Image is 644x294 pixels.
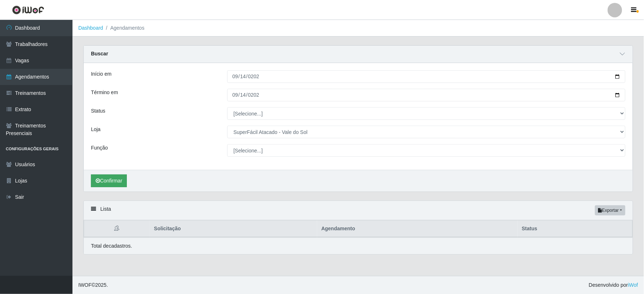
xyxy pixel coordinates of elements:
img: CoreUI Logo [12,5,44,14]
a: Dashboard [78,25,103,31]
input: 00/00/0000 [227,89,626,101]
input: 00/00/0000 [227,70,626,83]
p: Total de cadastros. [91,242,132,250]
th: Solicitação [150,220,317,238]
button: Confirmar [91,175,127,187]
nav: breadcrumb [72,20,644,37]
label: Status [91,107,105,115]
button: Exportar [595,205,626,215]
a: iWof [628,282,638,288]
th: Status [518,220,632,238]
label: Loja [91,126,100,133]
th: Agendamento [317,220,518,238]
span: IWOF [78,282,92,288]
strong: Buscar [91,51,108,56]
li: Agendamentos [103,24,145,32]
div: Lista [84,201,633,220]
span: Desenvolvido por [589,281,638,289]
span: © 2025 . [78,281,108,289]
label: Término em [91,89,118,96]
label: Início em [91,70,112,78]
label: Função [91,144,108,152]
